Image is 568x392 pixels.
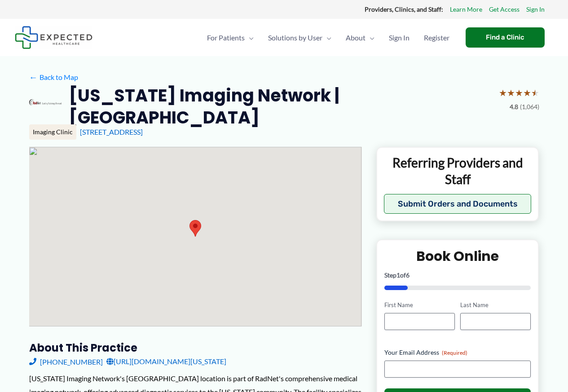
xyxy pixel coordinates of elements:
[384,348,531,357] label: Your Email Address
[489,4,520,15] a: Get Access
[389,22,409,53] span: Sign In
[384,301,455,309] label: First Name
[322,22,331,53] span: Menu Toggle
[384,194,532,214] button: Submit Orders and Documents
[69,84,491,129] h2: [US_STATE] Imaging Network | [GEOGRAPHIC_DATA]
[80,128,143,136] a: [STREET_ADDRESS]
[384,272,531,278] p: Step of
[207,22,245,53] span: For Patients
[396,271,400,279] span: 1
[442,349,467,356] span: (Required)
[382,22,417,53] a: Sign In
[510,101,518,113] span: 4.8
[406,271,409,279] span: 6
[346,22,365,53] span: About
[526,4,545,15] a: Sign In
[29,355,103,368] a: [PHONE_NUMBER]
[29,341,362,355] h3: About this practice
[365,22,374,53] span: Menu Toggle
[15,26,92,49] img: Expected Healthcare Logo - side, dark font, small
[29,124,76,140] div: Imaging Clinic
[417,22,457,53] a: Register
[507,84,515,101] span: ★
[200,22,261,53] a: For PatientsMenu Toggle
[339,22,382,53] a: AboutMenu Toggle
[424,22,449,53] span: Register
[29,73,38,81] span: ←
[460,301,531,309] label: Last Name
[384,154,532,187] p: Referring Providers and Staff
[245,22,254,53] span: Menu Toggle
[515,84,523,101] span: ★
[200,22,457,53] nav: Primary Site Navigation
[531,84,539,101] span: ★
[268,22,322,53] span: Solutions by User
[466,27,545,48] a: Find a Clinic
[523,84,531,101] span: ★
[29,70,78,84] a: ←Back to Map
[384,247,531,265] h2: Book Online
[499,84,507,101] span: ★
[261,22,339,53] a: Solutions by UserMenu Toggle
[450,4,482,15] a: Learn More
[365,5,443,13] strong: Providers, Clinics, and Staff:
[106,355,226,368] a: [URL][DOMAIN_NAME][US_STATE]
[520,101,539,113] span: (1,064)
